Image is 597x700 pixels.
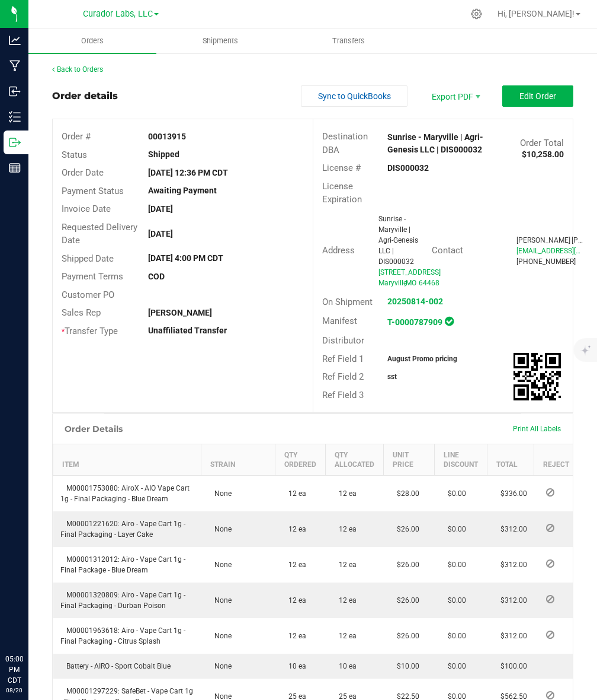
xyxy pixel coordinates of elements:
[208,662,232,670] span: None
[435,444,487,476] th: Line Discount
[148,253,223,263] strong: [DATE] 4:00 PM CDT
[387,373,397,381] strong: sst
[148,168,228,177] strong: [DATE] 12:36 PM CDT
[442,489,466,498] span: $0.00
[208,632,232,640] span: None
[62,186,124,196] span: Payment Status
[432,245,463,256] span: Contact
[148,186,217,195] strong: Awaiting Payment
[541,631,559,638] span: Reject Inventory
[62,203,111,214] span: Invoice Date
[301,85,407,107] button: Sync to QuickBooks
[391,561,419,569] span: $26.00
[65,424,123,434] h1: Order Details
[35,603,49,618] iframe: Resource center unread badge
[148,326,227,335] strong: Unaffiliated Transfer
[65,36,120,46] span: Orders
[406,279,416,287] span: MO
[9,60,21,72] inline-svg: Manufacturing
[148,132,186,141] strong: 00013915
[322,390,364,400] span: Ref Field 3
[520,138,564,148] span: Order Total
[187,36,254,46] span: Shipments
[60,662,171,670] span: Battery - AIRO - Sport Cobalt Blue
[516,236,570,244] span: [PERSON_NAME]
[391,525,419,533] span: $26.00
[442,561,466,569] span: $0.00
[495,632,527,640] span: $312.00
[495,489,527,498] span: $336.00
[541,524,559,532] span: Reject Inventory
[52,89,118,103] div: Order details
[9,162,21,174] inline-svg: Reports
[9,34,21,46] inline-svg: Analytics
[391,596,419,604] span: $26.00
[322,245,355,256] span: Address
[62,222,137,246] span: Requested Delivery Date
[275,444,326,476] th: Qty Ordered
[333,596,357,604] span: 12 ea
[322,316,357,326] span: Manifest
[442,525,466,533] span: $0.00
[495,662,527,670] span: $100.00
[60,520,185,539] span: M00001221620: Airo - Vape Cart 1g - Final Packaging - Layer Cake
[9,111,21,123] inline-svg: Inventory
[495,561,527,569] span: $312.00
[419,85,490,107] span: Export PDF
[316,36,381,46] span: Transfers
[201,444,275,476] th: Strain
[53,444,201,476] th: Item
[419,279,439,287] span: 64468
[156,28,284,53] a: Shipments
[384,444,435,476] th: Unit Price
[513,353,561,400] qrcode: 00013915
[322,297,373,307] span: On Shipment
[442,596,466,604] span: $0.00
[62,307,101,318] span: Sales Rep
[541,596,559,603] span: Reject Inventory
[62,131,91,142] span: Order #
[28,28,156,53] a: Orders
[83,9,153,19] span: Curador Labs, LLC
[387,132,483,154] strong: Sunrise - Maryville | Agri-Genesis LLC | DIS000032
[326,444,384,476] th: Qty Allocated
[519,91,556,101] span: Edit Order
[522,149,564,159] strong: $10,258.00
[62,289,114,300] span: Customer PO
[387,163,429,173] strong: DIS000032
[60,626,185,645] span: M00001963618: Airo - Vape Cart 1g - Final Packaging - Citrus Splash
[333,662,357,670] span: 10 ea
[469,8,484,20] div: Manage settings
[148,149,179,159] strong: Shipped
[387,355,457,363] strong: August Promo pricing
[495,525,527,533] span: $312.00
[516,257,576,266] span: [PHONE_NUMBER]
[391,662,419,670] span: $10.00
[208,561,232,569] span: None
[322,371,364,382] span: Ref Field 2
[283,561,306,569] span: 12 ea
[541,692,559,699] span: Reject Inventory
[322,131,368,155] span: Destination DBA
[5,654,23,686] p: 05:00 PM CDT
[445,315,454,327] span: In Sync
[541,560,559,567] span: Reject Inventory
[9,136,21,148] inline-svg: Outbound
[513,353,561,400] img: Scan me!
[333,561,357,569] span: 12 ea
[62,253,114,264] span: Shipped Date
[208,525,232,533] span: None
[148,272,165,281] strong: COD
[284,28,412,53] a: Transfers
[513,425,561,433] span: Print All Labels
[62,167,104,178] span: Order Date
[541,489,559,496] span: Reject Inventory
[387,317,442,327] strong: T-0000787909
[60,555,185,574] span: M00001312012: Airo - Vape Cart 1g - Final Package - Blue Dream
[405,279,406,287] span: ,
[283,632,306,640] span: 12 ea
[283,596,306,604] span: 12 ea
[208,489,232,498] span: None
[283,525,306,533] span: 12 ea
[322,335,364,346] span: Distributor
